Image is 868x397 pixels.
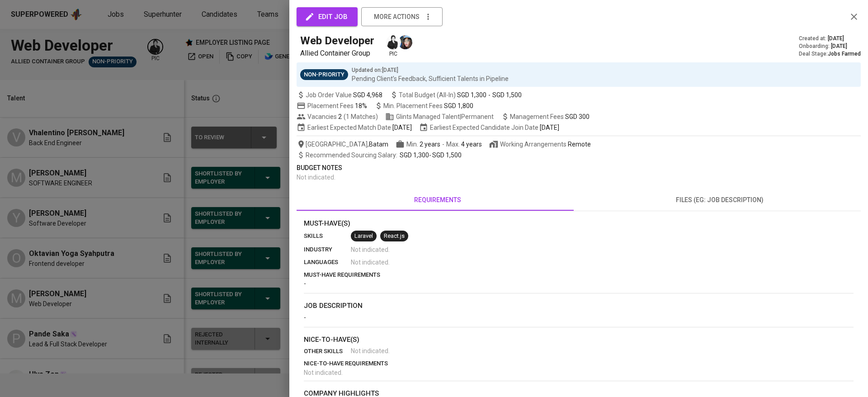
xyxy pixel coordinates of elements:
span: Recommended Sourcing Salary : [306,151,399,159]
span: files (eg: job description) [584,194,855,206]
span: Earliest Expected Match Date [297,123,412,132]
span: SGD 1,300 [457,90,486,99]
span: Allied Container Group [300,49,370,57]
span: [DATE] [392,123,412,132]
span: 2 [337,112,342,121]
button: edit job [297,7,358,26]
div: Onboarding : [799,43,861,50]
span: [DATE] [828,35,844,43]
span: Not indicated . [351,346,390,355]
span: Total Budget (All-In) [390,90,522,99]
img: diazagista@glints.com [398,35,412,49]
p: other skills [304,347,351,356]
span: - [304,314,306,321]
div: pic [385,34,401,58]
span: Non-Priority [300,71,348,79]
span: SGD 1,300 [400,151,429,159]
button: more actions [361,7,443,26]
span: Not indicated . [297,174,335,181]
p: Updated on : [DATE] [352,66,509,74]
p: industry [304,245,351,254]
p: must-have requirements [304,270,854,279]
img: medwi@glints.com [386,35,400,49]
p: Pending Client’s Feedback, Sufficient Talents in Pipeline [352,74,509,83]
span: Min. [406,141,440,148]
span: Batam [369,140,388,149]
span: - [306,151,462,160]
span: Max. [446,141,482,148]
p: nice-to-have requirements [304,359,854,368]
span: 2 years [420,141,440,148]
p: nice-to-have(s) [304,335,854,345]
p: Budget Notes [297,163,861,173]
span: SGD 1,500 [432,151,462,159]
p: Must-Have(s) [304,218,854,229]
span: React.js [380,232,408,241]
span: SGD 1,500 [492,90,522,99]
span: Not indicated . [351,258,390,267]
span: - [488,90,491,99]
span: Working Arrangements [489,140,591,149]
span: Jobs Farmed [828,51,861,57]
span: Earliest Expected Candidate Join Date [419,123,559,132]
span: Vacancies ( 1 Matches ) [297,112,378,121]
span: SGD 4,968 [353,90,382,99]
span: Laravel [351,232,377,241]
p: languages [304,258,351,267]
span: Min. Placement Fees [383,102,473,109]
span: Not indicated . [351,245,390,254]
p: skills [304,232,351,241]
div: Remote [568,140,591,149]
span: Placement Fees [307,102,367,109]
span: more actions [374,11,420,23]
span: [DATE] [831,43,847,50]
span: Job Order Value [297,90,382,99]
span: [GEOGRAPHIC_DATA] , [297,140,388,149]
span: [DATE] [540,123,559,132]
span: Management Fees [510,113,590,120]
span: 18% [355,102,367,109]
span: Not indicated . [304,369,343,376]
span: Glints Managed Talent | Permanent [385,112,494,121]
span: SGD 1,800 [444,102,473,109]
span: edit job [307,11,348,23]
div: Created at : [799,35,861,43]
h5: Web Developer [300,33,374,48]
span: SGD 300 [565,113,590,120]
span: - [442,140,444,149]
span: requirements [302,194,573,206]
div: Deal Stage : [799,50,861,58]
span: 4 years [461,141,482,148]
p: job description [304,301,854,311]
span: - [304,280,306,287]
